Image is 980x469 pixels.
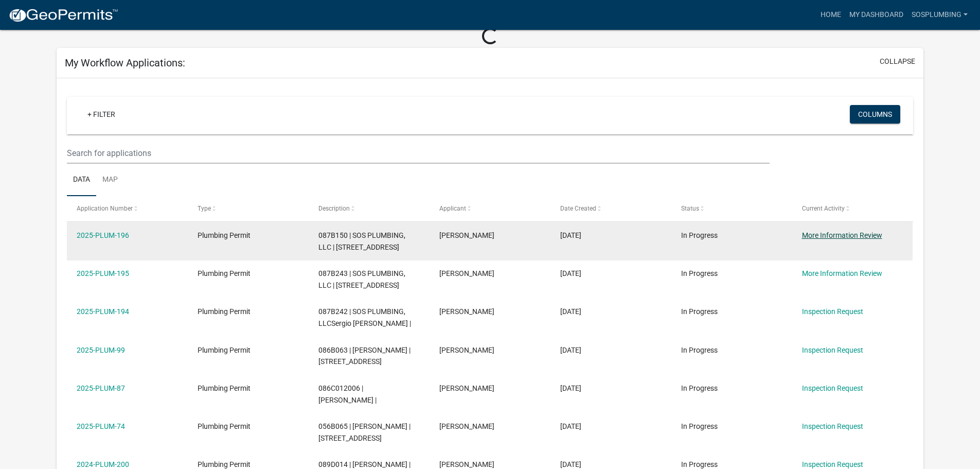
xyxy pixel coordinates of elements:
a: 2025-PLUM-195 [77,269,129,277]
span: Sergio Monjaras [439,384,494,392]
a: SOSPLUMBING [907,5,972,25]
span: Sergio Monjaras [439,231,494,239]
a: 2025-PLUM-99 [77,346,125,354]
span: Plumbing Permit [198,384,251,392]
span: Sergio Monjaras [439,346,494,354]
span: Type [198,205,211,212]
span: In Progress [681,346,718,354]
a: Inspection Request [802,384,863,392]
span: 09/29/2025 [560,269,581,277]
span: 087B242 | SOS PLUMBING, LLCSergio Esteban Monjaras | [318,307,411,327]
span: 09/29/2025 [560,231,581,239]
span: 05/28/2025 [560,346,581,354]
h5: My Workflow Applications: [65,57,185,69]
span: 086B063 | Sergio Monjaras | 108 Old Montgomeryville Rd NE [318,346,411,366]
datatable-header-cell: Applicant [430,196,550,221]
span: 10/08/2024 [560,460,581,468]
a: Home [816,5,845,25]
span: Plumbing Permit [198,346,251,354]
a: Inspection Request [802,307,863,316]
button: collapse [880,56,915,67]
span: Sergio Monjaras [439,269,494,277]
span: 086C012006 | Sergio Monjaras | [318,384,377,404]
datatable-header-cell: Date Created [550,196,671,221]
span: Sergio Monjaras [439,307,494,316]
span: Applicant [439,205,466,212]
button: Columns [850,105,900,124]
a: 2025-PLUM-196 [77,231,129,239]
span: Status [681,205,699,212]
a: Map [96,164,124,197]
span: Sergio Monjaras [439,422,494,430]
datatable-header-cell: Type [188,196,309,221]
span: 056B065 | SERGIO MONJARAS | 108 OLD MONTGOMERYVILLE RD [318,422,411,442]
span: Application Number [77,205,133,212]
a: Inspection Request [802,460,863,468]
a: Data [67,164,96,197]
a: 2025-PLUM-87 [77,384,125,392]
span: 05/05/2025 [560,384,581,392]
span: 087B150 | SOS PLUMBING, LLC | 108 OLD MONTGOMERYVILLE RD [318,231,405,251]
span: Date Created [560,205,596,212]
a: 2025-PLUM-74 [77,422,125,430]
span: Current Activity [802,205,845,212]
a: Inspection Request [802,422,863,430]
span: Description [318,205,350,212]
span: In Progress [681,422,718,430]
span: Plumbing Permit [198,269,251,277]
a: + Filter [79,105,123,124]
a: 2025-PLUM-194 [77,307,129,316]
a: More Information Review [802,231,882,239]
a: My Dashboard [845,5,907,25]
a: 2024-PLUM-200 [77,460,129,468]
span: In Progress [681,231,718,239]
span: In Progress [681,269,718,277]
span: 087B243 | SOS PLUMBING, LLC | 108 OLD MONTGOMERYVILLE RD [318,269,405,289]
datatable-header-cell: Description [309,196,430,221]
span: Plumbing Permit [198,307,251,316]
a: Inspection Request [802,346,863,354]
datatable-header-cell: Application Number [67,196,188,221]
span: 09/29/2025 [560,307,581,316]
span: 04/10/2025 [560,422,581,430]
input: Search for applications [67,143,769,164]
span: In Progress [681,307,718,316]
span: In Progress [681,460,718,468]
span: In Progress [681,384,718,392]
a: More Information Review [802,269,882,277]
datatable-header-cell: Status [671,196,792,221]
span: Plumbing Permit [198,231,251,239]
span: 089D014 | Sergio Monjaras | [318,460,411,468]
span: Plumbing Permit [198,422,251,430]
span: Plumbing Permit [198,460,251,468]
span: Sergio Monjaras [439,460,494,468]
datatable-header-cell: Current Activity [792,196,913,221]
